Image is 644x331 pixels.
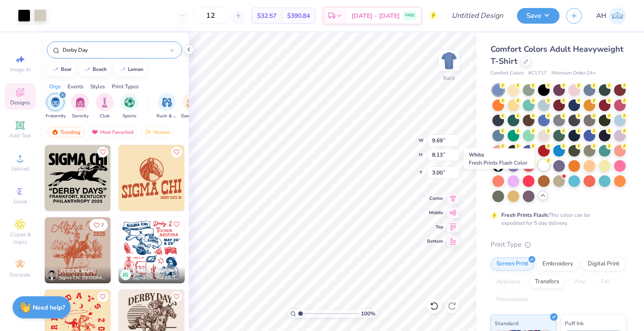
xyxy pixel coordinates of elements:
div: Back [443,74,455,82]
div: Styles [90,83,105,91]
div: White [464,149,535,169]
button: lemon [114,63,148,76]
div: Foil [595,275,616,289]
span: FREE [405,12,415,19]
span: # C1717 [528,70,547,77]
div: filter for Sports [120,93,138,120]
span: Standard [495,319,518,328]
span: $390.84 [287,11,310,21]
button: filter button [96,93,114,120]
img: Rush & Bid Image [162,97,172,108]
div: Vinyl [568,275,593,289]
span: Comfort Colors Adult Heavyweight T-Shirt [491,44,623,66]
div: beach [93,67,107,72]
button: filter button [157,93,177,120]
strong: Need help? [33,303,65,312]
div: lemon [128,67,144,72]
button: Like [97,291,108,302]
button: filter button [71,93,89,120]
div: filter for Club [96,93,114,120]
div: filter for Game Day [181,93,202,120]
img: 526be9f8-c109-4133-b929-e63bdeffb3bf [119,217,185,283]
img: Avatar [47,269,57,280]
div: Transfers [529,275,565,289]
input: Try "Alpha" [62,46,170,54]
img: trend_line.gif [52,67,59,72]
button: filter button [181,93,202,120]
img: aed86dd1-320a-4233-b91b-d4965ccc4f1b [110,145,177,211]
img: Sorority Image [75,97,85,108]
span: [PERSON_NAME] [133,268,170,274]
button: Like [171,147,182,157]
span: Add Text [9,132,31,139]
div: This color can be expedited for 5 day delivery. [501,211,611,227]
span: Comfort Colors [491,70,524,77]
img: most_fav.gif [91,129,98,135]
span: [DATE] - [DATE] [352,11,400,21]
img: trend_line.gif [119,67,126,72]
button: Like [97,147,108,157]
span: Puff Ink [565,319,584,328]
input: – – [193,8,228,24]
img: Annie Hanna [609,7,626,25]
span: 7 [101,223,104,228]
img: Game Day Image [186,97,197,108]
div: Applique [491,275,526,289]
span: Sigma Chi, [GEOGRAPHIC_DATA][US_STATE] [59,275,107,281]
span: Top [427,224,443,230]
div: Orgs [49,83,61,91]
span: Game Day [181,113,202,120]
span: $32.57 [257,11,276,21]
span: Clipart & logos [4,231,36,245]
span: Sorority [72,113,89,120]
div: Most Favorited [87,127,138,137]
span: Club [100,113,110,120]
span: Middle [427,210,443,216]
img: 7b2b1394-38b1-45e4-90e3-748ddb7d462e [45,145,111,211]
span: Decorate [9,271,31,278]
span: Minimum Order: 24 + [551,70,596,77]
strong: Fresh Prints Flash: [501,211,549,219]
img: b696ea23-b610-4380-8872-87a43cc543a3 [45,217,111,283]
img: 709bf340-e262-4b77-bbd7-dacbeecf6ff1 [110,217,177,283]
span: Greek [13,198,27,205]
span: Designs [10,99,30,106]
div: Screen Print [491,257,534,271]
div: Digital Print [582,257,625,271]
div: JG [120,269,131,280]
button: beach [79,63,111,76]
button: Like [89,219,108,231]
span: Fresh Prints Flash Color [469,159,527,166]
button: Like [171,291,182,302]
img: c1f7d481-b1b1-4acd-a561-b03bbd6eb584 [184,145,250,211]
img: 9ea6ac5f-3d95-4c58-8e9d-0aa6f9bc528c [184,217,250,283]
div: Embroidery [537,257,579,271]
span: Rush & Bid [157,113,177,120]
img: Fraternity Image [51,97,60,108]
input: Untitled Design [445,7,510,25]
button: bear [47,63,76,76]
span: Sports [123,113,136,120]
span: Upload [11,165,29,172]
button: filter button [46,93,66,120]
span: Center [427,195,443,202]
a: AH [596,7,626,25]
div: Print Type [491,240,626,250]
div: filter for Rush & Bid [157,93,177,120]
div: filter for Fraternity [46,93,66,120]
img: trend_line.gif [84,67,91,72]
img: trending.gif [51,129,59,135]
span: Sigma Chi, The [GEOGRAPHIC_DATA][US_STATE] [133,275,181,281]
span: Bottom [427,238,443,244]
button: Save [517,8,559,24]
span: 100 % [361,310,375,318]
div: Rhinestones [491,293,534,306]
img: 3442dd24-92d2-45a7-88df-80eb1a312bd5 [119,145,185,211]
div: filter for Sorority [71,93,89,120]
div: Events [68,83,84,91]
div: bear [61,67,72,72]
span: Fraternity [46,113,66,120]
span: [PERSON_NAME] [59,268,96,274]
img: Newest.gif [144,129,152,135]
button: filter button [120,93,138,120]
